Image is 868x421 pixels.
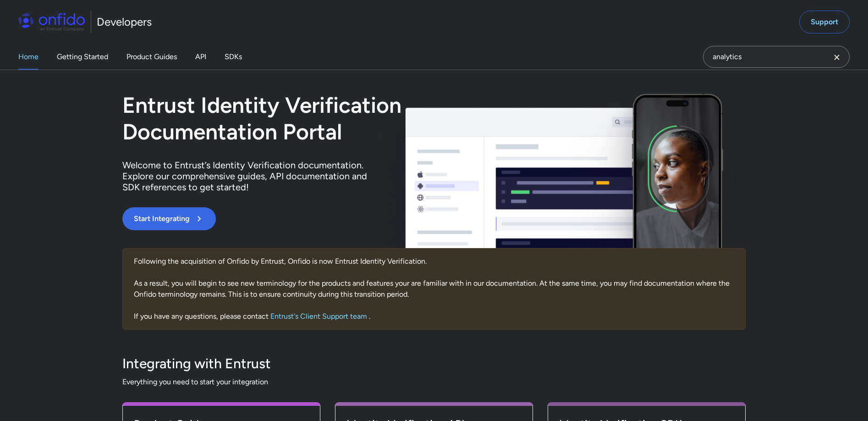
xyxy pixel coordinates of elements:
[195,44,206,70] a: API
[18,13,85,31] img: Onfido Logo
[122,207,216,230] button: Start Integrating
[57,44,108,70] a: Getting Started
[122,160,379,193] p: Welcome to Entrust’s Identity Verification documentation. Explore our comprehensive guides, API d...
[122,355,746,373] h3: Integrating with Entrust
[122,248,746,330] div: Following the acquisition of Onfido by Entrust, Onfido is now Entrust Identity Verification. As a...
[799,11,850,33] a: Support
[122,207,559,230] a: Start Integrating
[126,44,177,70] a: Product Guides
[225,44,242,70] a: SDKs
[703,46,850,68] input: Onfido search input field
[18,44,38,70] a: Home
[122,377,746,388] span: Everything you need to start your integration
[122,92,559,145] h1: Entrust Identity Verification Documentation Portal
[270,312,369,321] a: Entrust's Client Support team
[97,15,152,29] h1: Developers
[831,52,842,63] svg: Clear search field button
